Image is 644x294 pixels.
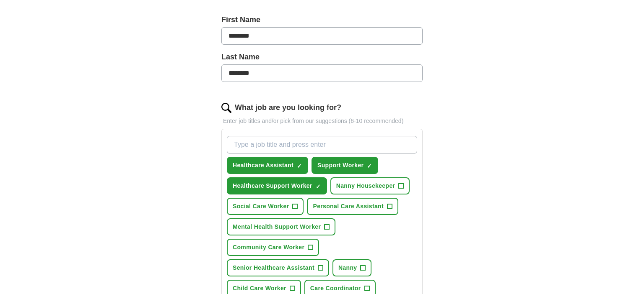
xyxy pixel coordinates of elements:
[233,243,304,252] span: Community Care Worker
[310,284,361,293] span: Care Coordinator
[233,161,293,170] span: Healthcare Assistant
[227,177,327,194] button: Healthcare Support Worker✓
[313,202,384,211] span: Personal Care Assistant
[227,136,417,153] input: Type a job title and press enter
[227,157,308,174] button: Healthcare Assistant✓
[221,51,423,63] label: Last Name
[233,222,321,231] span: Mental Health Support Worker
[307,198,398,215] button: Personal Care Assistant
[336,182,395,190] span: Nanny Housekeeper
[235,102,341,113] label: What job are you looking for?
[233,284,286,293] span: Child Care Worker
[338,263,357,272] span: Nanny
[316,183,321,190] span: ✓
[227,218,335,235] button: Mental Health Support Worker
[221,103,231,113] img: search.png
[227,198,304,215] button: Social Care Worker
[367,163,372,169] span: ✓
[332,259,372,276] button: Nanny
[233,202,289,211] span: Social Care Worker
[297,163,302,169] span: ✓
[221,14,423,26] label: First Name
[312,157,378,174] button: Support Worker✓
[317,161,364,170] span: Support Worker
[330,177,410,194] button: Nanny Housekeeper
[233,263,314,272] span: Senior Healthcare Assistant
[227,239,319,256] button: Community Care Worker
[227,259,329,276] button: Senior Healthcare Assistant
[233,182,312,190] span: Healthcare Support Worker
[221,117,423,125] p: Enter job titles and/or pick from our suggestions (6-10 recommended)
